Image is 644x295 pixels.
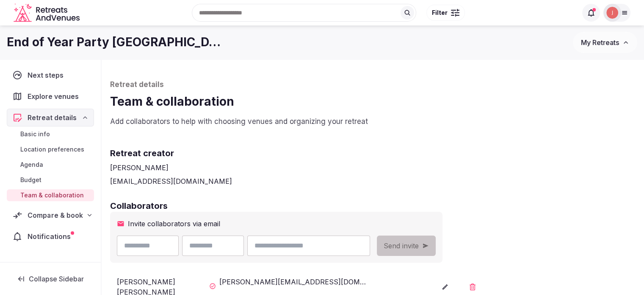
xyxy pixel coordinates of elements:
[110,93,636,110] h1: Team & collaboration
[20,145,84,154] span: Location preferences
[7,159,94,171] a: Agenda
[110,200,636,212] h2: Collaborators
[128,219,220,229] span: Invite collaborators via email
[20,191,84,199] span: Team & collaboration
[28,231,74,242] span: Notifications
[7,34,224,51] h1: End of Year Party [GEOGRAPHIC_DATA]
[14,3,81,22] a: Visit the homepage
[28,91,82,101] span: Explore venues
[20,160,43,169] span: Agenda
[426,5,465,21] button: Filter
[573,32,637,53] button: My Retreats
[7,128,94,140] a: Basic info
[581,38,619,47] span: My Retreats
[7,270,94,288] button: Collapse Sidebar
[20,130,50,138] span: Basic info
[384,241,419,251] span: Send invite
[110,80,636,90] p: Retreat details
[110,163,636,173] div: [PERSON_NAME]
[110,176,636,186] div: [EMAIL_ADDRESS][DOMAIN_NAME]
[7,66,94,84] a: Next steps
[7,87,94,105] a: Explore venues
[432,8,448,17] span: Filter
[20,176,41,184] span: Budget
[7,189,94,201] a: Team & collaboration
[7,228,94,245] a: Notifications
[110,117,636,127] p: Add collaborators to help with choosing venues and organizing your retreat
[606,7,618,19] img: Joanna Asiukiewicz
[14,3,81,22] svg: Retreats and Venues company logo
[28,210,83,220] span: Compare & book
[110,147,636,159] h2: Retreat creator
[7,174,94,186] a: Budget
[28,70,67,80] span: Next steps
[7,143,94,155] a: Location preferences
[28,112,77,123] span: Retreat details
[377,236,436,256] button: Send invite
[219,277,370,287] div: [PERSON_NAME][EMAIL_ADDRESS][DOMAIN_NAME]
[29,275,84,283] span: Collapse Sidebar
